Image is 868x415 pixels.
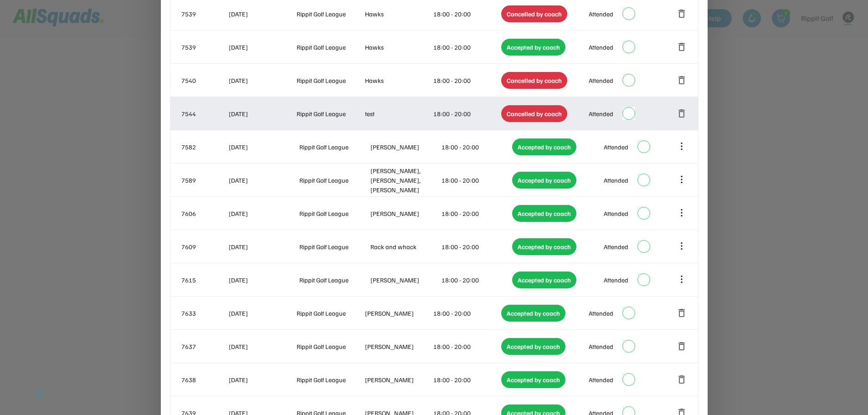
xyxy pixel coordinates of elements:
div: 7544 [181,109,227,118]
div: Cancelled by coach [501,105,567,122]
div: Hawks [365,9,431,19]
div: Hawks [365,42,431,52]
div: [DATE] [229,375,295,384]
div: Attended [589,375,613,384]
div: 18:00 - 20:00 [433,308,500,318]
div: Accepted by coach [512,138,576,155]
div: [PERSON_NAME] [370,275,440,285]
div: 7638 [181,375,227,384]
div: Attended [589,109,613,118]
div: Rippit Golf League [299,142,369,152]
button: delete [676,8,687,19]
div: 18:00 - 20:00 [433,375,500,384]
div: [DATE] [229,109,295,118]
button: delete [676,108,687,119]
div: Rippit Golf League [297,9,363,19]
button: delete [676,307,687,318]
div: [DATE] [229,42,295,52]
div: Accepted by coach [512,272,576,288]
div: Attended [604,175,628,185]
div: [DATE] [229,342,295,351]
div: Attended [604,242,628,251]
div: 7589 [181,175,227,185]
div: 7539 [181,9,227,19]
div: Attended [604,275,628,285]
div: 18:00 - 20:00 [433,109,500,118]
div: Accepted by coach [512,238,576,255]
div: 7609 [181,242,227,251]
div: 7615 [181,275,227,285]
div: 18:00 - 20:00 [442,275,511,285]
div: [PERSON_NAME] [365,342,431,351]
button: delete [676,374,687,385]
div: Rippit Golf League [297,76,363,85]
div: 18:00 - 20:00 [433,76,500,85]
div: Rippit Golf League [297,375,363,384]
div: 18:00 - 20:00 [433,342,500,351]
div: Attended [589,42,613,52]
div: [DATE] [229,209,298,218]
button: delete [676,41,687,52]
div: Rippit Golf League [299,242,369,251]
div: [DATE] [229,76,295,85]
div: Rippit Golf League [297,308,363,318]
div: 7606 [181,209,227,218]
div: Hawks [365,76,431,85]
div: Accepted by coach [501,305,565,322]
div: Attended [604,142,628,152]
div: [DATE] [229,242,298,251]
div: 18:00 - 20:00 [433,9,500,19]
div: Accepted by coach [501,39,565,56]
div: Accepted by coach [512,172,576,189]
div: Rippit Golf League [297,42,363,52]
div: Rippit Golf League [299,275,369,285]
div: 7633 [181,308,227,318]
div: 7540 [181,76,227,85]
div: Rack and whack [370,242,440,251]
div: Cancelled by coach [501,72,567,89]
div: Accepted by coach [501,338,565,355]
button: delete [676,75,687,86]
div: test [365,109,431,118]
div: [PERSON_NAME] [365,375,431,384]
div: Attended [589,308,613,318]
div: 18:00 - 20:00 [442,242,511,251]
div: Attended [589,76,613,85]
div: 18:00 - 20:00 [442,175,511,185]
div: Accepted by coach [501,371,565,388]
div: [DATE] [229,175,298,185]
div: Attended [604,209,628,218]
div: [DATE] [229,9,295,19]
div: Attended [589,9,613,19]
div: [PERSON_NAME], [PERSON_NAME], [PERSON_NAME] [370,166,440,195]
div: [DATE] [229,142,298,152]
div: [PERSON_NAME] [370,209,440,218]
div: 18:00 - 20:00 [442,209,511,218]
div: Rippit Golf League [297,109,363,118]
div: Rippit Golf League [299,209,369,218]
div: Rippit Golf League [297,342,363,351]
div: 7539 [181,42,227,52]
div: Accepted by coach [512,205,576,222]
div: [PERSON_NAME] [370,142,440,152]
div: Rippit Golf League [299,175,369,185]
button: delete [676,341,687,352]
div: 7582 [181,142,227,152]
div: [DATE] [229,275,298,285]
div: Attended [589,342,613,351]
div: 18:00 - 20:00 [433,42,500,52]
div: [DATE] [229,308,295,318]
div: 18:00 - 20:00 [442,142,511,152]
div: [PERSON_NAME] [365,308,431,318]
div: Cancelled by coach [501,5,567,22]
div: 7637 [181,342,227,351]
